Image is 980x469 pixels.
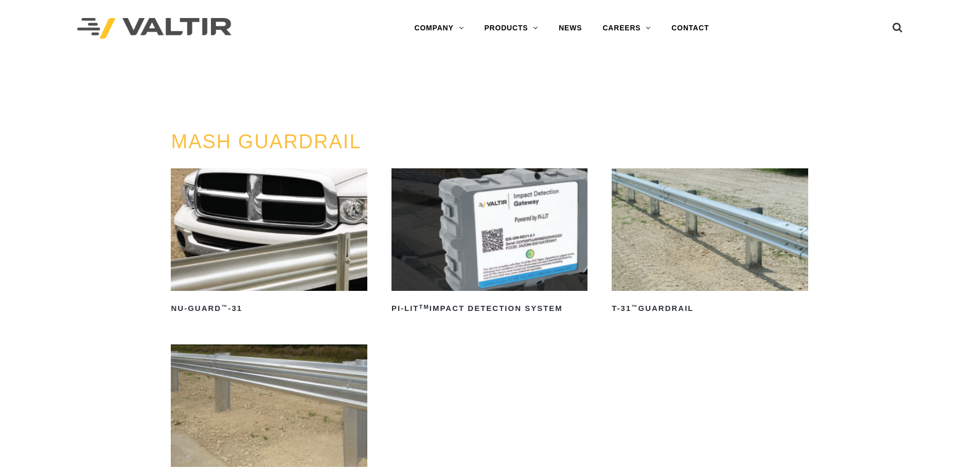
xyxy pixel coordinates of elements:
[474,18,548,39] a: PRODUCTS
[171,168,367,317] a: NU-GUARD™-31
[221,304,228,310] sup: ™
[404,18,474,39] a: COMPANY
[391,300,587,317] h2: PI-LIT Impact Detection System
[592,18,661,39] a: CAREERS
[171,300,367,317] h2: NU-GUARD -31
[631,304,638,310] sup: ™
[77,18,231,39] img: Valtir
[612,168,808,317] a: T-31™Guardrail
[171,131,361,152] a: MASH GUARDRAIL
[548,18,592,39] a: NEWS
[391,168,587,317] a: PI-LITTMImpact Detection System
[661,18,719,39] a: CONTACT
[419,304,430,310] sup: TM
[612,300,808,317] h2: T-31 Guardrail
